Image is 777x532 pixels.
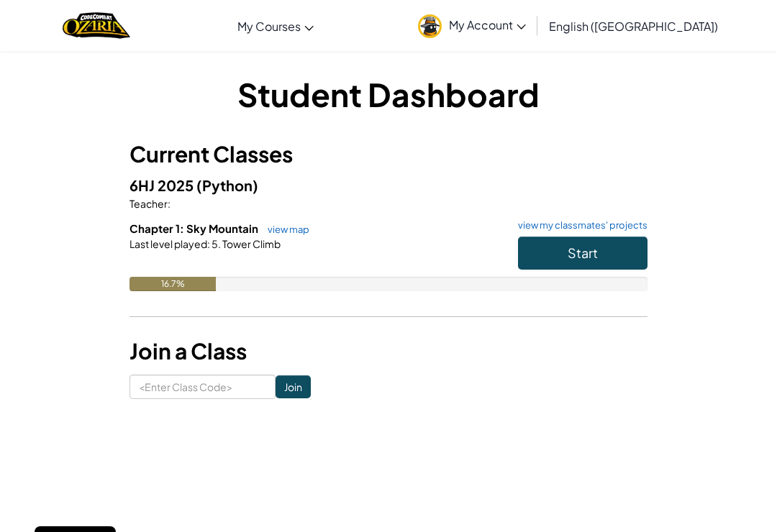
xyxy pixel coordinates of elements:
span: My Courses [237,19,301,34]
span: Chapter 1: Sky Mountain [129,221,260,235]
a: My Courses [230,6,321,45]
a: My Account [411,3,533,48]
div: 16.7% [129,277,216,291]
span: Tower Climb [221,237,281,250]
span: 5. [210,237,221,250]
h3: Current Classes [129,138,647,170]
h1: Student Dashboard [129,72,647,116]
span: My Account [449,17,526,32]
input: Join [276,375,311,398]
a: view my classmates' projects [511,221,647,230]
span: : [168,197,171,210]
h3: Join a Class [129,335,647,367]
a: view map [260,224,309,235]
a: Ozaria by CodeCombat logo [63,11,129,40]
span: Last level played [129,237,207,250]
a: English ([GEOGRAPHIC_DATA]) [542,6,725,45]
img: Home [63,11,129,40]
input: <Enter Class Code> [129,375,276,399]
button: Start [518,237,647,270]
span: Start [568,244,598,261]
img: avatar [418,14,442,38]
span: 6HJ 2025 [129,176,196,194]
span: (Python) [196,176,258,194]
span: Teacher [129,197,168,210]
span: English ([GEOGRAPHIC_DATA]) [549,19,718,34]
span: : [207,237,210,250]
